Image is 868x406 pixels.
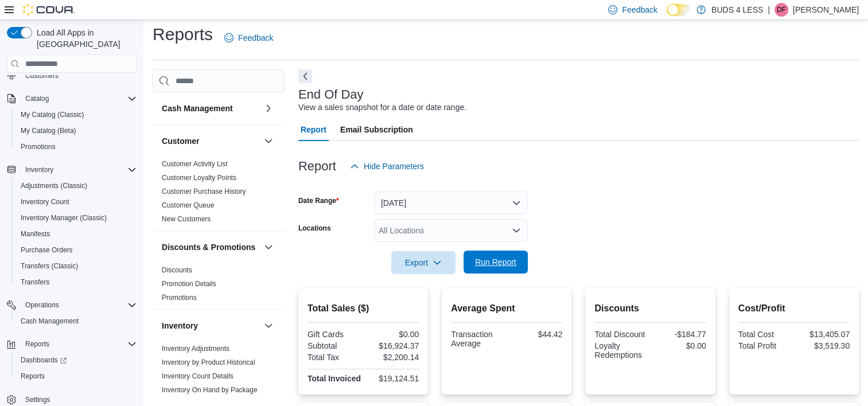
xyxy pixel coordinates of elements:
[711,3,763,17] p: BUDS 4 LESS
[16,179,92,193] a: Adjustments (Classic)
[21,356,67,365] span: Dashboards
[162,201,214,209] a: Customer Queue
[16,211,111,225] a: Inventory Manager (Classic)
[2,162,141,178] button: Inventory
[162,266,192,275] span: Discounts
[345,155,429,178] button: Hide Parameters
[16,108,137,122] span: My Catalog (Classic)
[475,256,516,268] span: Run Report
[162,294,197,302] a: Promotions
[364,161,424,172] span: Hide Parameters
[308,374,361,383] strong: Total Invoiced
[162,372,233,380] a: Inventory Count Details
[162,266,192,274] a: Discounts
[11,368,141,384] button: Reports
[21,197,69,206] span: Inventory Count
[796,330,850,339] div: $13,405.07
[25,71,59,80] span: Customers
[653,330,706,339] div: -$184.77
[298,159,336,173] h3: Report
[768,3,770,17] p: |
[32,27,137,50] span: Load All Apps in [GEOGRAPHIC_DATA]
[622,4,657,15] span: Feedback
[162,173,236,182] span: Customer Loyalty Points
[162,214,211,224] span: New Customers
[653,341,706,350] div: $0.00
[162,344,229,353] span: Inventory Adjustments
[365,374,419,383] div: $19,124.51
[16,227,55,241] a: Manifests
[162,386,258,394] a: Inventory On Hand by Package
[738,302,850,315] h2: Cost/Profit
[365,330,419,339] div: $0.00
[16,259,137,273] span: Transfers (Classic)
[16,243,137,257] span: Purchase Orders
[16,124,137,138] span: My Catalog (Beta)
[162,103,259,114] button: Cash Management
[308,330,361,339] div: Gift Cards
[374,192,528,214] button: [DATE]
[162,135,259,147] button: Customer
[21,126,76,135] span: My Catalog (Beta)
[308,302,419,315] h2: Total Sales ($)
[21,142,56,151] span: Promotions
[21,92,53,106] button: Catalog
[16,211,137,225] span: Inventory Manager (Classic)
[298,196,339,205] label: Date Range
[162,358,255,367] span: Inventory by Product Historical
[153,157,285,231] div: Customer
[162,159,228,169] span: Customer Activity List
[512,226,521,235] button: Open list of options
[398,251,449,274] span: Export
[162,320,198,331] h3: Inventory
[298,69,312,83] button: Next
[21,337,137,351] span: Reports
[162,188,246,196] a: Customer Purchase History
[796,341,850,350] div: $3,519.30
[11,352,141,368] a: Dashboards
[21,229,50,239] span: Manifests
[11,258,141,274] button: Transfers (Classic)
[594,330,648,339] div: Total Discount
[262,319,275,333] button: Inventory
[11,178,141,194] button: Adjustments (Classic)
[16,369,49,383] a: Reports
[16,195,137,209] span: Inventory Count
[11,226,141,242] button: Manifests
[153,23,213,46] h1: Reports
[509,330,562,339] div: $44.42
[340,118,413,141] span: Email Subscription
[464,251,528,274] button: Run Report
[308,353,361,362] div: Total Tax
[16,353,71,367] a: Dashboards
[667,4,691,16] input: Dark Mode
[298,101,466,114] div: View a sales snapshot for a date or date range.
[21,68,137,83] span: Customers
[162,293,197,302] span: Promotions
[162,358,255,366] a: Inventory by Product Historical
[298,224,331,233] label: Locations
[21,245,73,255] span: Purchase Orders
[21,69,63,83] a: Customers
[262,240,275,254] button: Discounts & Promotions
[11,274,141,290] button: Transfers
[21,298,64,312] button: Operations
[162,372,233,381] span: Inventory Count Details
[162,135,199,147] h3: Customer
[16,124,81,138] a: My Catalog (Beta)
[162,280,216,288] a: Promotion Details
[16,140,60,154] a: Promotions
[16,353,137,367] span: Dashboards
[594,302,706,315] h2: Discounts
[451,302,562,315] h2: Average Spent
[16,243,77,257] a: Purchase Orders
[11,194,141,210] button: Inventory Count
[25,165,53,174] span: Inventory
[391,251,456,274] button: Export
[25,300,59,310] span: Operations
[21,163,137,177] span: Inventory
[774,3,788,17] div: Dylan Fraser
[793,3,859,17] p: [PERSON_NAME]
[162,187,246,196] span: Customer Purchase History
[25,395,50,404] span: Settings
